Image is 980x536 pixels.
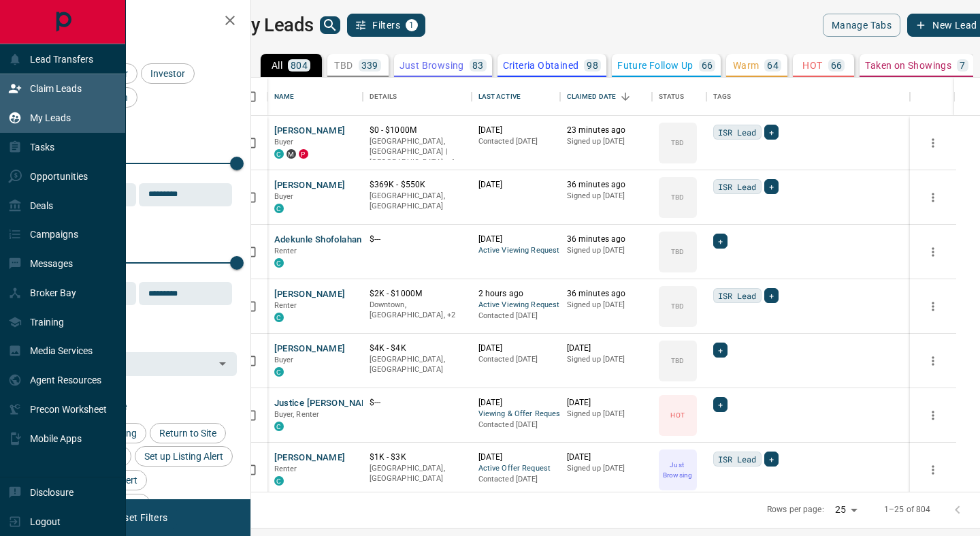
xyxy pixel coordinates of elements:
[141,63,195,84] div: Investor
[363,78,472,116] div: Details
[150,423,226,443] div: Return to Site
[769,180,774,193] span: +
[399,61,464,70] p: Just Browsing
[767,61,779,70] p: 64
[370,463,465,484] p: [GEOGRAPHIC_DATA], [GEOGRAPHIC_DATA]
[274,464,297,473] span: Renter
[671,301,684,311] p: TBD
[718,289,757,302] span: ISR Lead
[274,192,294,201] span: Buyer
[146,68,190,79] span: Investor
[320,16,340,34] button: search button
[713,343,728,358] div: +
[478,300,553,311] span: Active Viewing Request
[769,452,774,466] span: +
[478,409,553,420] span: Viewing & Offer Request
[370,452,465,463] p: $1K - $3K
[764,288,779,303] div: +
[567,179,645,191] p: 36 minutes ago
[274,476,284,486] div: condos.ca
[274,343,346,356] button: [PERSON_NAME]
[713,397,728,412] div: +
[274,179,346,192] button: [PERSON_NAME]
[560,78,652,116] div: Claimed Date
[718,398,723,411] span: +
[706,78,911,116] div: Tags
[769,289,774,302] span: +
[135,446,233,467] div: Set up Listing Alert
[616,87,635,106] button: Sort
[764,452,779,467] div: +
[472,78,560,116] div: Last Active
[274,367,284,377] div: condos.ca
[865,61,951,70] p: Taken on Showings
[478,354,553,365] p: Contacted [DATE]
[702,61,713,70] p: 66
[370,234,465,245] p: $---
[670,410,684,420] p: HOT
[478,78,521,116] div: Last Active
[713,234,728,249] div: +
[370,136,465,168] p: Toronto
[274,149,284,159] div: condos.ca
[272,61,282,70] p: All
[567,191,645,202] p: Signed up [DATE]
[274,247,297,255] span: Renter
[567,463,645,474] p: Signed up [DATE]
[718,125,757,139] span: ISR Lead
[478,420,553,430] p: Contacted [DATE]
[923,460,943,480] button: more
[370,343,465,354] p: $4K - $4K
[274,258,284,268] div: condos.ca
[713,78,732,116] div: Tags
[370,300,465,321] p: West End, Toronto
[140,451,228,462] span: Set up Listing Alert
[884,504,930,516] p: 1–25 of 804
[478,179,553,191] p: [DATE]
[671,192,684,202] p: TBD
[567,397,645,409] p: [DATE]
[671,138,684,148] p: TBD
[370,125,465,136] p: $0 - $1000M
[274,313,284,322] div: condos.ca
[478,452,553,463] p: [DATE]
[274,138,294,146] span: Buyer
[567,452,645,463] p: [DATE]
[769,125,774,139] span: +
[274,397,378,410] button: Justice [PERSON_NAME]
[274,356,294,364] span: Buyer
[44,14,237,30] h2: Filters
[567,245,645,256] p: Signed up [DATE]
[587,61,598,70] p: 98
[274,204,284,213] div: condos.ca
[478,463,553,475] span: Active Offer Request
[567,300,645,311] p: Signed up [DATE]
[567,125,645,136] p: 23 minutes ago
[503,61,579,70] p: Criteria Obtained
[478,288,553,300] p: 2 hours ago
[567,409,645,420] p: Signed up [DATE]
[291,61,308,70] p: 804
[478,474,553,485] p: Contacted [DATE]
[567,234,645,245] p: 36 minutes ago
[267,78,363,116] div: Name
[478,343,553,354] p: [DATE]
[370,191,465,212] p: [GEOGRAPHIC_DATA], [GEOGRAPHIC_DATA]
[274,410,320,419] span: Buyer, Renter
[274,125,346,138] button: [PERSON_NAME]
[287,149,296,159] div: mrloft.ca
[478,397,553,409] p: [DATE]
[274,78,295,116] div: Name
[567,343,645,354] p: [DATE]
[923,405,943,426] button: more
[274,422,284,431] div: condos.ca
[472,61,484,70] p: 83
[407,20,416,30] span: 1
[733,61,759,70] p: Warm
[718,452,757,466] span: ISR Lead
[823,14,900,37] button: Manage Tabs
[659,78,685,116] div: Status
[764,125,779,140] div: +
[478,234,553,245] p: [DATE]
[274,234,362,247] button: Adekunle Shofolahan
